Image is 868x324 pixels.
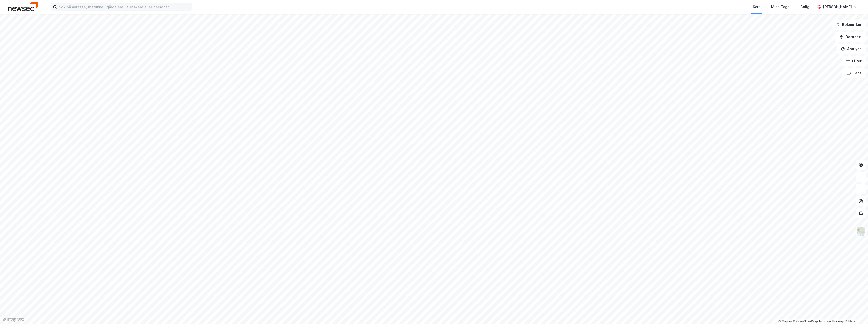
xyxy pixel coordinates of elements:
[57,3,192,11] input: Søk på adresse, matrikkel, gårdeiere, leietakere eller personer
[8,2,38,11] img: newsec-logo.f6e21ccffca1b3a03d2d.png
[753,4,760,10] div: Kart
[823,4,852,10] div: [PERSON_NAME]
[843,300,868,324] iframe: Chat Widget
[800,4,809,10] div: Bolig
[771,4,789,10] div: Mine Tags
[843,300,868,324] div: Kontrollprogram for chat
